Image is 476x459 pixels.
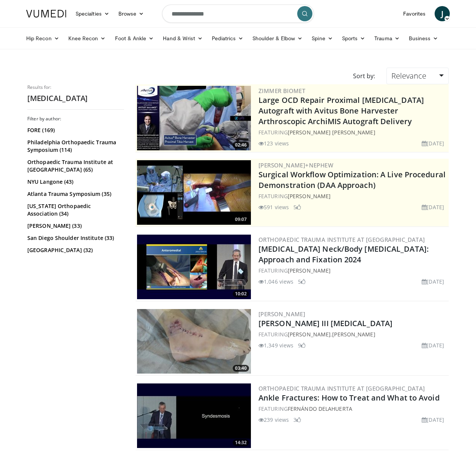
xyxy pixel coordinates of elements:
a: Pediatrics [207,31,248,46]
a: Knee Recon [64,31,110,46]
a: 10:02 [137,235,251,299]
a: [PERSON_NAME] [PERSON_NAME] [288,129,375,136]
img: 19830462-5f3a-4276-97ab-63fe186e2edc.300x170_q85_crop-smart_upscale.jpg [137,383,251,448]
img: bcfc90b5-8c69-4b20-afee-af4c0acaf118.300x170_q85_crop-smart_upscale.jpg [137,160,251,225]
h2: [MEDICAL_DATA] [27,93,124,103]
span: 09:07 [233,216,249,223]
li: [DATE] [422,416,444,424]
a: [PERSON_NAME] III [MEDICAL_DATA] [258,318,392,328]
li: 9 [298,341,306,349]
a: Large OCD Repair Proximal [MEDICAL_DATA] Autograft with Avitus Bone Harvester Arthroscopic ArchiM... [258,95,424,126]
a: Orthopaedic Trauma Institute at [GEOGRAPHIC_DATA] [258,236,425,243]
li: 591 views [258,203,289,211]
a: Philadelphia Orthopaedic Trauma Symposium (114) [27,139,122,154]
span: 10:02 [233,290,249,297]
a: Ankle Fractures: How to Treat and What to Avoid [258,393,440,403]
img: VuMedi Logo [26,10,66,17]
a: 09:07 [137,160,251,225]
a: FORE (169) [27,126,122,134]
a: San Diego Shoulder Institute (33) [27,234,122,242]
div: FEATURING [258,192,447,200]
a: Zimmer Biomet [258,87,305,95]
a: J [435,6,450,21]
a: [MEDICAL_DATA] Neck/Body [MEDICAL_DATA]: Approach and Fixation 2024 [258,244,429,265]
a: Trauma [370,31,404,46]
input: Search topics, interventions [162,5,314,23]
a: [PERSON_NAME] [288,192,331,200]
span: 14:32 [233,439,249,446]
a: Spine [307,31,337,46]
p: Results for: [27,84,124,90]
h3: Filter by author: [27,116,124,122]
a: 03:40 [137,309,251,374]
a: Business [404,31,443,46]
a: [PERSON_NAME] [288,267,331,274]
li: 1,046 views [258,278,293,285]
li: [DATE] [422,341,444,349]
a: [PERSON_NAME] [288,331,331,338]
div: Sort by: [347,68,381,84]
span: 02:46 [233,142,249,148]
a: 14:32 [137,383,251,448]
li: 5 [298,278,306,285]
img: b5b2cf76-4a7b-4003-af37-ad27229658f9.300x170_q85_crop-smart_upscale.jpg [137,309,251,374]
a: Shoulder & Elbow [248,31,307,46]
div: FEATURING [258,405,447,413]
div: FEATURING [258,128,447,136]
li: 239 views [258,416,289,424]
div: FEATURING [258,267,447,274]
a: Specialties [71,6,114,21]
a: Atlanta Trauma Symposium (35) [27,190,122,198]
span: Relevance [391,71,426,81]
span: 03:40 [233,365,249,372]
a: [PERSON_NAME]+Nephew [258,161,333,169]
img: 127f4f2f-edf0-4579-a465-304fe8aa4da2.300x170_q85_crop-smart_upscale.jpg [137,235,251,299]
a: Orthopaedic Trauma Institute at [GEOGRAPHIC_DATA] [258,385,425,392]
a: [US_STATE] Orthopaedic Association (34) [27,202,122,218]
a: Foot & Ankle [110,31,159,46]
li: 3 [293,416,301,424]
div: FEATURING , [258,330,447,338]
a: Orthopaedic Trauma Institute at [GEOGRAPHIC_DATA] (65) [27,158,122,174]
a: NYU Langone (43) [27,178,122,186]
a: [GEOGRAPHIC_DATA] (32) [27,246,122,254]
a: Favorites [399,6,430,21]
a: [PERSON_NAME] [332,331,375,338]
li: [DATE] [422,278,444,285]
a: Sports [337,31,370,46]
a: Browse [114,6,149,21]
li: [DATE] [422,203,444,211]
a: Hand & Wrist [158,31,207,46]
img: a4fc9e3b-29e5-479a-a4d0-450a2184c01c.300x170_q85_crop-smart_upscale.jpg [137,86,251,150]
a: [PERSON_NAME] [258,310,305,318]
li: 1,349 views [258,341,293,349]
a: Hip Recon [22,31,64,46]
a: Relevance [386,68,449,84]
a: Fernándo Delahuerta [288,405,352,412]
li: 123 views [258,139,289,147]
li: 5 [293,203,301,211]
li: [DATE] [422,139,444,147]
a: [PERSON_NAME] (33) [27,222,122,230]
a: 02:46 [137,86,251,150]
a: Surgical Workflow Optimization: A Live Procedural Demonstration (DAA Approach) [258,169,446,190]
